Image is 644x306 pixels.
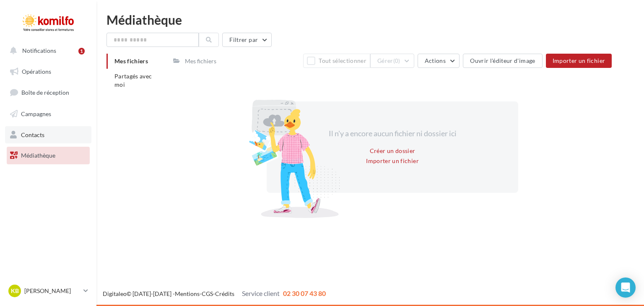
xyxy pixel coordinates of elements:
[21,131,44,138] span: Contacts
[202,290,213,297] a: CGS
[5,105,91,123] a: Campagnes
[7,283,90,299] a: KB [PERSON_NAME]
[21,152,55,159] span: Médiathèque
[106,13,634,26] div: Médiathèque
[22,68,51,75] span: Opérations
[222,33,272,47] button: Filtrer par
[463,54,542,68] button: Ouvrir l'éditeur d'image
[11,287,19,295] span: KB
[21,89,69,96] span: Boîte de réception
[425,57,446,64] span: Actions
[363,156,422,166] button: Importer un fichier
[103,290,127,297] a: Digitaleo
[114,57,148,65] span: Mes fichiers
[215,290,234,297] a: Crédits
[103,290,326,297] span: © [DATE]-[DATE] - - -
[5,63,91,80] a: Opérations
[114,73,152,88] span: Partagés avec moi
[5,83,91,101] a: Boîte de réception
[78,48,85,54] div: 1
[546,54,612,68] button: Importer un fichier
[418,54,460,68] button: Actions
[303,54,370,68] button: Tout sélectionner
[553,57,605,64] span: Importer un fichier
[21,110,51,117] span: Campagnes
[393,57,400,64] span: (0)
[175,290,200,297] a: Mentions
[283,289,326,297] span: 02 30 07 43 80
[22,47,56,54] span: Notifications
[370,54,414,68] button: Gérer(0)
[24,287,80,295] p: [PERSON_NAME]
[366,146,419,156] button: Créer un dossier
[185,57,216,65] div: Mes fichiers
[5,147,91,164] a: Médiathèque
[329,129,457,138] span: Il n'y a encore aucun fichier ni dossier ici
[5,126,91,144] a: Contacts
[615,277,636,298] div: Open Intercom Messenger
[5,42,88,60] button: Notifications 1
[242,289,280,297] span: Service client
